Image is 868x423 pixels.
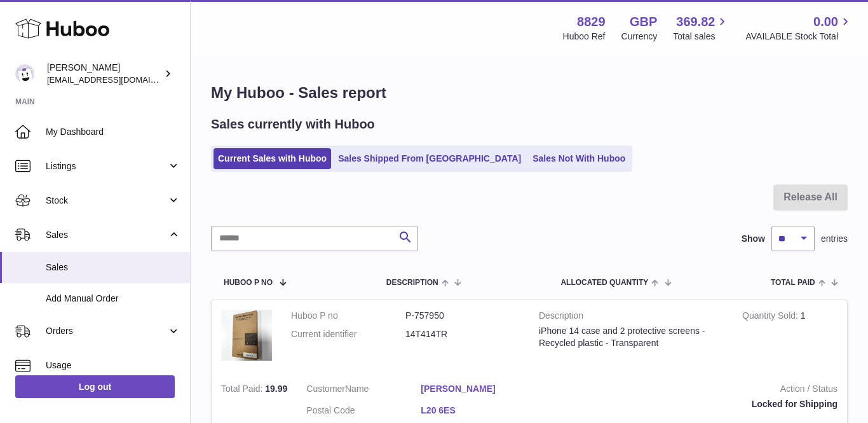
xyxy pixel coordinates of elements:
td: 1 [733,300,847,373]
span: Sales [46,229,167,241]
span: Add Manual Order [46,293,180,305]
a: 0.00 AVAILABLE Stock Total [745,13,853,43]
a: 369.82 Total sales [673,13,729,43]
div: Huboo Ref [563,31,606,43]
span: Stock [46,195,167,207]
img: 88291693932956.png [221,310,272,361]
label: Show [742,233,765,245]
div: Locked for Shipping [554,398,837,410]
strong: Description [539,310,723,325]
span: 0.00 [813,13,838,31]
img: commandes@kpmatech.com [15,64,34,83]
a: Log out [15,375,175,398]
strong: 8829 [577,13,606,31]
span: 369.82 [676,13,715,31]
dt: Postal Code [306,405,421,420]
a: L20 6ES [421,405,535,417]
dt: Huboo P no [291,310,405,322]
strong: Quantity Sold [742,310,801,324]
span: My Dashboard [46,126,180,138]
span: [EMAIL_ADDRESS][DOMAIN_NAME] [47,74,187,85]
div: [PERSON_NAME] [47,62,161,86]
strong: Action / Status [554,383,837,398]
span: ALLOCATED Quantity [560,279,648,287]
span: Listings [46,160,167,172]
dd: 14T414TR [405,328,520,340]
span: Usage [46,359,180,371]
strong: Total Paid [221,384,265,397]
span: Customer [306,384,345,394]
a: Sales Shipped From [GEOGRAPHIC_DATA] [334,148,526,169]
dd: P-757950 [405,310,520,322]
span: 19.99 [265,384,287,394]
a: Sales Not With Huboo [528,148,630,169]
span: Total sales [673,31,729,43]
a: [PERSON_NAME] [421,383,535,395]
h1: My Huboo - Sales report [211,83,848,103]
div: iPhone 14 case and 2 protective screens - Recycled plastic - Transparent [539,325,723,349]
h2: Sales currently with Huboo [211,116,375,133]
a: Current Sales with Huboo [214,148,331,169]
span: Description [386,279,438,287]
dt: Current identifier [291,328,405,340]
span: entries [821,233,848,245]
span: Sales [46,261,180,274]
strong: GBP [630,13,657,31]
span: Total paid [771,279,815,287]
span: Orders [46,325,167,337]
span: AVAILABLE Stock Total [745,31,853,43]
div: Currency [621,31,658,43]
dt: Name [306,383,421,398]
span: Huboo P no [224,279,273,287]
